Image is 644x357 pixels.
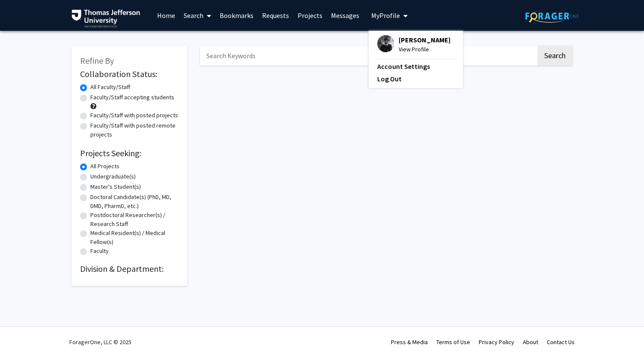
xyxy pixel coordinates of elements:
[377,35,450,54] div: Profile Picture[PERSON_NAME]View Profile
[377,35,394,52] img: Profile Picture
[391,338,428,346] a: Press & Media
[72,9,140,27] img: Thomas Jefferson University Logo
[90,172,136,181] label: Undergraduate(s)
[293,0,327,30] a: Projects
[523,338,538,346] a: About
[399,45,450,54] span: View Profile
[69,327,131,357] div: ForagerOne, LLC © 2025
[80,148,179,158] h2: Projects Seeking:
[371,11,400,20] span: My Profile
[377,74,454,84] a: Log Out
[436,338,470,346] a: Terms of Use
[479,338,514,346] a: Privacy Policy
[80,55,114,66] span: Refine By
[90,229,179,247] label: Medical Resident(s) / Medical Fellow(s)
[90,162,119,171] label: All Projects
[327,0,364,30] a: Messages
[399,35,450,45] span: [PERSON_NAME]
[179,0,215,30] a: Search
[258,0,293,30] a: Requests
[215,0,258,30] a: Bookmarks
[90,247,109,256] label: Faculty
[80,264,179,274] h2: Division & Department:
[200,80,572,100] nav: Page navigation
[80,69,179,79] h2: Collaboration Status:
[200,46,536,65] input: Search Keywords
[90,121,179,139] label: Faculty/Staff with posted remote projects
[153,0,179,30] a: Home
[547,338,575,346] a: Contact Us
[537,46,572,65] button: Search
[90,83,130,92] label: All Faculty/Staff
[6,318,36,351] iframe: Chat
[90,182,141,191] label: Master's Student(s)
[377,61,454,71] a: Account Settings
[90,93,174,102] label: Faculty/Staff accepting students
[90,111,178,120] label: Faculty/Staff with posted projects
[90,211,179,229] label: Postdoctoral Researcher(s) / Research Staff
[90,193,179,211] label: Doctoral Candidate(s) (PhD, MD, DMD, PharmD, etc.)
[525,9,579,23] img: ForagerOne Logo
